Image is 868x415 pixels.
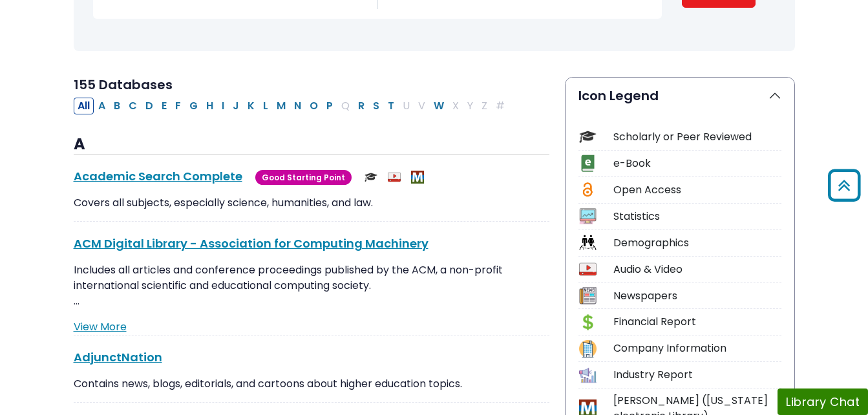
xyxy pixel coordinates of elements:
[185,98,202,114] button: Filter Results G
[218,98,228,114] button: Filter Results I
[579,340,597,357] img: Icon Company Information
[255,170,352,185] span: Good Starting Point
[613,182,781,198] div: Open Access
[613,367,781,383] div: Industry Report
[823,175,865,197] a: Back to Top
[579,287,597,304] img: Icon Newspapers
[290,98,305,114] button: Filter Results N
[388,171,401,184] img: Audio & Video
[365,171,377,184] img: Scholarly or Peer Reviewed
[94,98,109,114] button: Filter Results A
[579,207,597,225] img: Icon Statistics
[74,98,510,112] div: Alpha-list to filter by first letter of database name
[110,98,124,114] button: Filter Results B
[74,135,549,154] h3: A
[369,98,383,114] button: Filter Results S
[579,367,597,384] img: Icon Industry Report
[354,98,368,114] button: Filter Results R
[74,319,127,334] a: View More
[613,129,781,145] div: Scholarly or Peer Reviewed
[259,98,272,114] button: Filter Results L
[411,171,424,184] img: MeL (Michigan electronic Library)
[579,154,597,172] img: Icon e-Book
[613,209,781,224] div: Statistics
[384,98,398,114] button: Filter Results T
[580,181,596,198] img: Icon Open Access
[74,168,242,184] a: Academic Search Complete
[566,78,794,114] button: Icon Legend
[273,98,290,114] button: Filter Results M
[171,98,185,114] button: Filter Results F
[74,262,549,309] p: Includes all articles and conference proceedings published by the ACM, a non-profit international...
[778,388,868,415] button: Library Chat
[613,288,781,304] div: Newspapers
[158,98,171,114] button: Filter Results E
[74,349,162,365] a: AdjunctNation
[579,128,597,145] img: Icon Scholarly or Peer Reviewed
[613,262,781,277] div: Audio & Video
[244,98,259,114] button: Filter Results K
[613,235,781,251] div: Demographics
[613,314,781,330] div: Financial Report
[229,98,243,114] button: Filter Results J
[306,98,322,114] button: Filter Results O
[74,376,549,392] p: Contains news, blogs, editorials, and cartoons about higher education topics.
[430,98,448,114] button: Filter Results W
[579,314,597,331] img: Icon Financial Report
[125,98,141,114] button: Filter Results C
[613,341,781,356] div: Company Information
[579,261,597,278] img: Icon Audio & Video
[202,98,217,114] button: Filter Results H
[74,195,549,211] p: Covers all subjects, especially science, humanities, and law.
[74,76,173,94] span: 155 Databases
[613,156,781,171] div: e-Book
[142,98,157,114] button: Filter Results D
[74,235,429,251] a: ACM Digital Library - Association for Computing Machinery
[323,98,337,114] button: Filter Results P
[74,98,94,114] button: All
[579,234,597,251] img: Icon Demographics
